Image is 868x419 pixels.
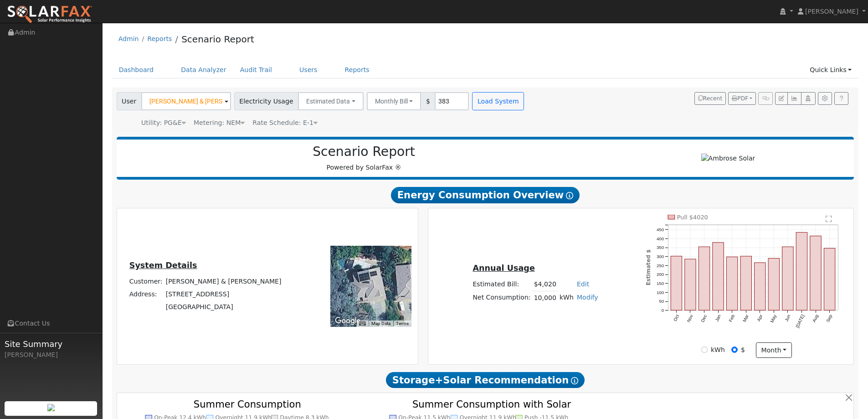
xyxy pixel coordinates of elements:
[645,249,652,285] text: Estimated $
[338,62,376,78] a: Reports
[756,314,764,322] text: Apr
[701,154,755,163] img: Ambrose Solar
[714,314,722,322] text: Jan
[727,257,738,310] rect: onclick=""
[657,272,664,277] text: 200
[699,247,710,310] rect: onclick=""
[371,321,390,327] button: Map Data
[181,34,254,45] a: Scenario Report
[473,264,534,273] u: Annual Usage
[662,308,664,313] text: 0
[657,227,664,232] text: 450
[128,275,164,288] td: Customer:
[671,256,682,310] rect: onclick=""
[741,345,745,355] label: $
[117,92,142,110] span: User
[126,144,602,160] h2: Scenario Report
[782,247,793,310] rect: onclick=""
[732,95,748,102] span: PDF
[252,119,318,126] span: Alias: None
[677,214,708,221] text: Pull $4020
[164,288,283,300] td: [STREET_ADDRESS]
[694,92,726,105] button: Recent
[5,338,98,350] span: Site Summary
[359,321,365,327] button: Keyboard shortcuts
[532,278,558,291] td: $4,020
[386,372,585,388] span: Storage+Solar Recommendation
[566,192,573,199] i: Show Help
[121,144,607,172] div: Powered by SolarFax ®
[795,314,806,329] text: [DATE]
[141,118,186,128] div: Utility: PG&E
[293,62,324,78] a: Users
[112,62,161,78] a: Dashboard
[391,187,580,203] span: Energy Consumption Overview
[685,259,696,310] rect: onclick=""
[421,92,435,110] span: $
[333,315,363,327] img: Google
[118,35,139,42] a: Admin
[558,291,575,304] td: kWh
[5,350,98,360] div: [PERSON_NAME]
[471,278,532,291] td: Estimated Bill:
[812,314,819,323] text: Aug
[834,92,848,105] a: Help Link
[728,314,736,323] text: Feb
[770,314,778,324] text: May
[740,256,751,310] rect: onclick=""
[164,301,283,314] td: [GEOGRAPHIC_DATA]
[657,245,664,250] text: 350
[367,92,421,110] button: Monthly Bill
[801,92,815,105] button: Login As
[298,92,364,110] button: Estimated Data
[818,92,832,105] button: Settings
[657,236,664,241] text: 400
[756,342,792,358] button: month
[700,314,708,323] text: Dec
[731,347,738,353] input: $
[412,398,571,410] text: Summer Consumption with Solar
[701,347,708,353] input: kWh
[810,236,821,310] rect: onclick=""
[805,8,858,15] span: [PERSON_NAME]
[728,92,756,105] button: PDF
[826,314,834,323] text: Sep
[472,92,524,110] button: Load System
[755,263,765,310] rect: onclick=""
[147,35,172,42] a: Reports
[657,263,664,268] text: 250
[787,92,801,105] button: Multi-Series Graph
[471,291,532,304] td: Net Consumption:
[657,290,664,295] text: 100
[826,215,832,222] text: 
[333,315,363,327] a: Open this area in Google Maps (opens a new window)
[796,233,807,310] rect: onclick=""
[713,243,724,310] rect: onclick=""
[532,291,558,304] td: 10,000
[673,314,680,322] text: Oct
[164,275,283,288] td: [PERSON_NAME] & [PERSON_NAME]
[803,62,858,78] a: Quick Links
[657,254,664,259] text: 300
[174,62,233,78] a: Data Analyzer
[657,281,664,286] text: 150
[194,118,245,128] div: Metering: NEM
[775,92,788,105] button: Edit User
[686,314,694,323] text: Nov
[141,92,231,110] input: Select a User
[711,345,725,355] label: kWh
[234,92,298,110] span: Electricity Usage
[659,299,664,304] text: 50
[784,314,792,322] text: Jun
[128,288,164,300] td: Address:
[7,5,92,24] img: SolarFax
[47,404,55,411] img: retrieve
[396,321,409,326] a: Terms (opens in new tab)
[824,248,835,310] rect: onclick=""
[577,280,589,288] a: Edit
[233,62,279,78] a: Audit Trail
[129,261,197,270] u: System Details
[571,377,578,384] i: Show Help
[577,294,598,301] a: Modify
[769,259,780,310] rect: onclick=""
